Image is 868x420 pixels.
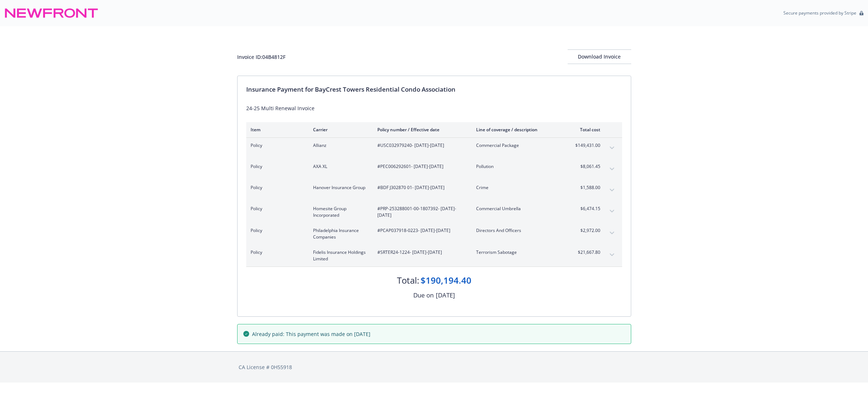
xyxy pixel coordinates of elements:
[476,142,561,149] span: Commercial Package
[783,10,856,16] p: Secure payments provided by Stripe
[476,205,561,212] span: Commercial Umbrella
[313,184,366,191] span: Hanover Insurance Group
[251,142,301,149] span: Policy
[246,201,622,223] div: PolicyHomesite Group Incorporated#PRP-253288001-00-1807392- [DATE]-[DATE]Commercial Umbrella$6,47...
[246,180,622,201] div: PolicyHanover Insurance Group#BDF J302870 01- [DATE]-[DATE]Crime$1,588.00expand content
[568,49,631,64] button: Download Invoice
[377,127,465,133] div: Policy number / Effective date
[606,184,618,196] button: expand content
[377,163,465,170] span: #PEC006292601 - [DATE]-[DATE]
[421,274,471,287] div: $190,194.40
[246,245,622,267] div: PolicyFidelis Insurance Holdings Limited#SRTER24-1224- [DATE]-[DATE]Terrorism Sabotage$21,667.80e...
[251,227,301,234] span: Policy
[246,138,622,159] div: PolicyAllianz#USC032979240- [DATE]-[DATE]Commercial Package$149,431.00expand content
[313,249,366,262] span: Fidelis Insurance Holdings Limited
[313,227,366,240] span: Philadelphia Insurance Companies
[246,104,622,112] div: 24-25 Multi Renewal Invoice
[239,363,630,371] div: CA License # 0H55918
[476,227,561,234] span: Directors And Officers
[606,205,618,217] button: expand content
[476,127,561,133] div: Line of coverage / description
[573,227,600,234] span: $2,972.00
[573,142,600,149] span: $149,431.00
[252,330,370,338] span: Already paid: This payment was made on [DATE]
[251,184,301,191] span: Policy
[573,184,600,191] span: $1,588.00
[251,127,301,133] div: Item
[313,127,366,133] div: Carrier
[251,205,301,212] span: Policy
[377,142,465,149] span: #USC032979240 - [DATE]-[DATE]
[397,274,419,287] div: Total:
[413,291,434,300] div: Due on
[377,227,465,234] span: #PCAP037918-0223 - [DATE]-[DATE]
[573,127,600,133] div: Total cost
[313,163,366,170] span: AXA XL
[573,249,600,256] span: $21,667.80
[436,291,455,300] div: [DATE]
[476,249,561,256] span: Terrorism Sabotage
[476,184,561,191] span: Crime
[313,205,366,219] span: Homesite Group Incorporated
[377,249,465,256] span: #SRTER24-1224 - [DATE]-[DATE]
[246,85,622,94] div: Insurance Payment for BayCrest Towers Residential Condo Association
[246,159,622,180] div: PolicyAXA XL#PEC006292601- [DATE]-[DATE]Pollution$8,061.45expand content
[606,249,618,261] button: expand content
[606,227,618,239] button: expand content
[246,223,622,245] div: PolicyPhiladelphia Insurance Companies#PCAP037918-0223- [DATE]-[DATE]Directors And Officers$2,972...
[476,163,561,170] span: Pollution
[377,205,465,219] span: #PRP-253288001-00-1807392 - [DATE]-[DATE]
[606,142,618,154] button: expand content
[377,184,465,191] span: #BDF J302870 01 - [DATE]-[DATE]
[573,163,600,170] span: $8,061.45
[251,163,301,170] span: Policy
[313,142,366,149] span: Allianz
[606,163,618,175] button: expand content
[573,205,600,212] span: $6,474.15
[251,249,301,256] span: Policy
[237,53,285,61] div: Invoice ID: 04B4812F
